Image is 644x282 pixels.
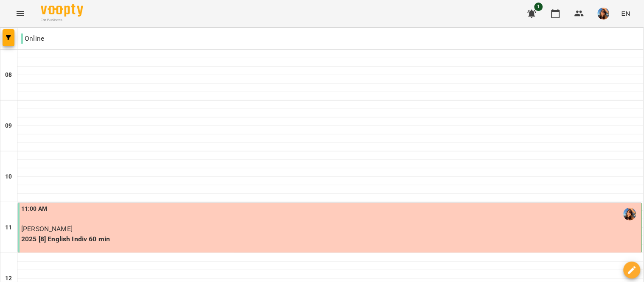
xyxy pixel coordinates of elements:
h6: 11 [5,223,12,232]
p: 2025 [8] English Indiv 60 min [21,234,640,244]
span: For Business [41,17,83,23]
span: EN [622,9,630,18]
h6: 08 [5,70,12,80]
h6: 10 [5,172,12,181]
img: Voopty Logo [41,4,83,17]
img: a3cfe7ef423bcf5e9dc77126c78d7dbf.jpg [598,8,610,20]
p: Online [21,34,44,44]
h6: 09 [5,121,12,131]
button: Menu [10,3,31,24]
img: Вербова Єлизавета Сергіївна (а) [624,208,636,221]
span: 1 [534,3,543,11]
span: [PERSON_NAME] [21,225,73,233]
button: EN [618,6,634,21]
label: 11:00 AM [21,204,47,214]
